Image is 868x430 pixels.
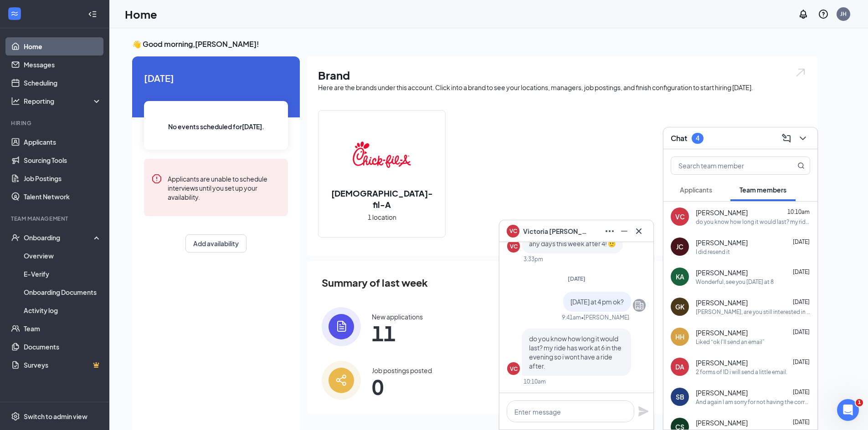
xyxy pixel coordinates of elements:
[696,358,748,367] span: [PERSON_NAME]
[793,389,810,395] span: [DATE]
[510,365,518,373] div: VC
[793,238,810,245] span: [DATE]
[322,307,361,346] img: icon
[696,218,810,226] div: do you know how long it would last? my ride has work at 6 in the evening so i wont have a ride af...
[11,96,20,106] svg: Analysis
[524,255,543,263] div: 3:33pm
[125,6,157,22] h1: Home
[318,67,806,83] h1: Brand
[24,133,102,151] a: Applicants
[185,234,247,253] button: Add availability
[372,312,423,321] div: New applications
[696,308,810,316] div: [PERSON_NAME], are you still interested in the position? I haven't heard back from you.
[24,356,102,374] a: SurveysCrown
[353,126,411,184] img: Chick-fil-A
[676,392,684,401] div: SB
[840,10,847,18] div: JH
[779,131,794,146] button: ComposeMessage
[581,314,629,321] span: • [PERSON_NAME]
[24,301,102,319] a: Activity log
[837,399,859,421] iframe: Intercom live chat
[638,406,649,417] svg: Plane
[168,173,281,202] div: Applicants are unable to schedule interviews until you set up your availability.
[696,338,765,346] div: Liked “ok I'll send an email”
[671,157,779,174] input: Search team member
[562,314,581,321] div: 9:41am
[24,37,102,56] a: Home
[24,74,102,92] a: Scheduling
[797,162,805,169] svg: MagnifyingGlass
[24,56,102,74] a: Messages
[793,359,810,365] span: [DATE]
[793,268,810,275] span: [DATE]
[696,368,787,376] div: 2 forms of ID i will send a little email.
[793,419,810,425] span: [DATE]
[696,398,810,406] div: And again I am sorry for not having the correct information this morning
[632,224,646,238] button: Cross
[676,272,684,281] div: KA
[523,226,587,236] span: Victoria [PERSON_NAME]
[856,399,863,406] span: 1
[322,275,428,291] span: Summary of last week
[24,169,102,187] a: Job Postings
[604,226,615,237] svg: Ellipses
[740,186,786,194] span: Team members
[696,134,699,142] div: 4
[696,208,748,217] span: [PERSON_NAME]
[524,378,546,385] div: 10:10am
[24,265,102,283] a: E-Verify
[696,268,748,277] span: [PERSON_NAME]
[24,187,102,206] a: Talent Network
[696,248,730,256] div: I did resend it
[793,298,810,305] span: [DATE]
[24,96,102,106] div: Reporting
[24,247,102,265] a: Overview
[529,334,621,370] span: do you know how long it would last? my ride has work at 6 in the evening so i wont have a ride af...
[696,328,748,337] span: [PERSON_NAME]
[619,226,630,237] svg: Minimize
[372,366,432,375] div: Job postings posted
[675,362,684,371] div: DA
[372,379,432,395] span: 0
[10,9,19,18] svg: WorkstreamLogo
[797,133,808,144] svg: ChevronDown
[318,187,445,210] h2: [DEMOGRAPHIC_DATA]-fil-A
[675,212,685,221] div: VC
[168,121,264,132] span: No events scheduled for [DATE] .
[11,215,100,223] div: Team Management
[11,233,20,242] svg: UserCheck
[24,151,102,169] a: Sourcing Tools
[11,412,20,421] svg: Settings
[781,133,792,144] svg: ComposeMessage
[132,39,817,49] h3: 👋 Good morning, [PERSON_NAME] !
[798,9,809,20] svg: Notifications
[787,208,810,215] span: 10:10am
[818,9,829,20] svg: QuestionInfo
[11,119,100,127] div: Hiring
[529,239,616,248] span: any days this week after 4! 🙂
[696,298,748,307] span: [PERSON_NAME]
[696,238,748,247] span: [PERSON_NAME]
[368,212,396,222] span: 1 location
[372,325,423,341] span: 11
[602,224,617,238] button: Ellipses
[675,332,684,341] div: HH
[696,418,748,427] span: [PERSON_NAME]
[634,300,645,311] svg: Company
[510,243,518,250] div: VC
[568,275,586,282] span: [DATE]
[570,298,624,306] span: [DATE] at 4 pm ok?
[675,302,684,311] div: GK
[696,388,748,397] span: [PERSON_NAME]
[680,186,712,194] span: Applicants
[795,67,806,78] img: open.6027fd2a22e1237b5b06.svg
[24,319,102,338] a: Team
[696,278,774,286] div: Wonderful, see you [DATE] at 8
[793,329,810,335] span: [DATE]
[671,133,687,143] h3: Chat
[24,338,102,356] a: Documents
[796,131,810,146] button: ChevronDown
[318,83,806,92] div: Here are the brands under this account. Click into a brand to see your locations, managers, job p...
[88,10,97,19] svg: Collapse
